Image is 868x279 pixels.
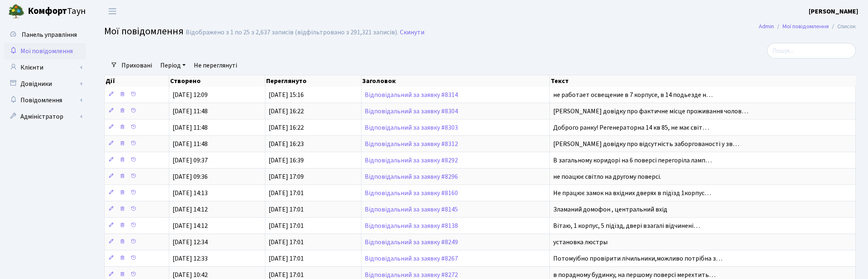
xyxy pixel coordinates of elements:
[550,75,856,87] th: Текст
[173,189,208,198] span: [DATE] 14:13
[365,90,458,99] a: Відповідальний за заявку #8314
[365,221,458,230] a: Відповідальний за заявку #8138
[365,107,458,116] a: Відповідальний за заявку #8304
[553,189,711,198] span: Не працює замок на вхідних дверях в підїзд 1корпус…
[365,205,458,214] a: Відповідальний за заявку #8145
[173,205,208,214] span: [DATE] 14:12
[269,90,304,99] span: [DATE] 15:16
[365,189,458,198] a: Відповідальний за заявку #8160
[191,59,240,72] a: Не переглянуті
[269,107,304,116] span: [DATE] 16:22
[20,47,73,56] span: Мої повідомлення
[173,123,208,132] span: [DATE] 11:48
[365,156,458,165] a: Відповідальний за заявку #8292
[4,59,86,76] a: Клієнти
[118,59,155,72] a: Приховані
[553,172,661,181] span: не поацює світло на другому поверсі.
[365,254,458,263] a: Відповідальний за заявку #8267
[553,139,739,148] span: [PERSON_NAME] довідку про відсутність заборгованості у зв…
[269,172,304,181] span: [DATE] 17:09
[553,221,700,230] span: Вітаю, 1 корпус, 5 підїзд, двері взагалі відчинені…
[361,75,550,87] th: Заголовок
[553,90,713,99] span: не работает освещение в 7 корпусе, в 14 подьезде н…
[269,123,304,132] span: [DATE] 16:22
[186,29,398,36] div: Відображено з 1 по 25 з 2,637 записів (відфільтровано з 291,321 записів).
[157,59,189,72] a: Період
[553,254,722,263] span: Потомуібно провірити лічильники,можливо потрібна з…
[809,7,858,16] a: [PERSON_NAME]
[105,75,169,87] th: Дії
[173,238,208,247] span: [DATE] 12:34
[104,24,184,38] span: Мої повідомлення
[365,139,458,148] a: Відповідальний за заявку #8312
[269,238,304,247] span: [DATE] 17:01
[553,238,608,247] span: установка люстры
[173,254,208,263] span: [DATE] 12:33
[8,3,25,20] img: logo.png
[365,123,458,132] a: Відповідальний за заявку #8303
[102,4,123,18] button: Переключити навігацію
[173,221,208,230] span: [DATE] 14:12
[173,107,208,116] span: [DATE] 11:48
[173,156,208,165] span: [DATE] 09:37
[553,107,748,116] span: [PERSON_NAME] довідку про фактичне місце проживання чолов…
[22,30,77,39] span: Панель управління
[809,7,858,16] b: [PERSON_NAME]
[269,221,304,230] span: [DATE] 17:01
[265,75,361,87] th: Переглянуто
[553,205,667,214] span: Зламаний домофон , центральний вхід
[4,108,86,125] a: Адміністратор
[4,76,86,92] a: Довідники
[269,254,304,263] span: [DATE] 17:01
[767,43,856,59] input: Пошук...
[269,139,304,148] span: [DATE] 16:23
[169,75,265,87] th: Створено
[173,90,208,99] span: [DATE] 12:09
[365,172,458,181] a: Відповідальний за заявку #8296
[553,123,709,132] span: Доброго ранку! Регенераторна 14 кв 85, не має світ…
[400,29,424,36] a: Скинути
[269,189,304,198] span: [DATE] 17:01
[553,156,712,165] span: В загальному коридорі на 6 поверсі перегоріла ламп…
[4,27,86,43] a: Панель управління
[365,238,458,247] a: Відповідальний за заявку #8249
[269,205,304,214] span: [DATE] 17:01
[4,92,86,108] a: Повідомлення
[759,22,774,31] a: Admin
[173,172,208,181] span: [DATE] 09:36
[28,4,86,18] span: Таун
[4,43,86,59] a: Мої повідомлення
[829,22,856,31] li: Список
[747,18,868,35] nav: breadcrumb
[269,156,304,165] span: [DATE] 16:39
[28,4,67,18] b: Комфорт
[173,139,208,148] span: [DATE] 11:48
[783,22,829,31] a: Мої повідомлення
